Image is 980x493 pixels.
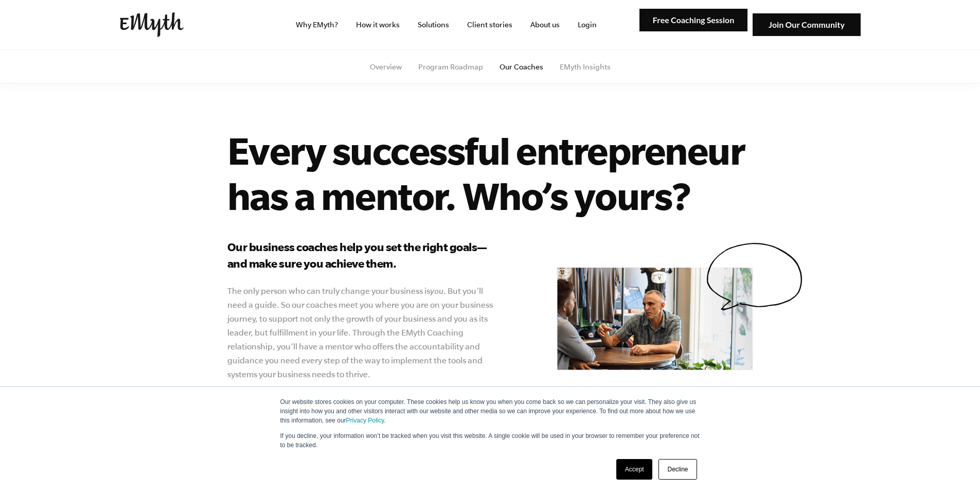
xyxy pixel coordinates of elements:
img: Free Coaching Session [639,9,747,32]
a: Privacy Policy [346,417,384,424]
h3: Our business coaches help you set the right goals—and make sure you achieve them. [227,239,497,272]
h1: Every successful entrepreneur has a mentor. Who’s yours? [227,128,803,218]
a: EMyth Insights [560,63,611,71]
p: Our website stores cookies on your computer. These cookies help us know you when you come back so... [280,397,700,425]
a: Overview [370,63,402,71]
p: The only person who can truly change your business is . But you’ll need a guide. So our coaches m... [227,284,497,381]
a: Program Roadmap [418,63,483,71]
a: Our Coaches [500,63,543,71]
p: If you decline, your information won’t be tracked when you visit this website. A single cookie wi... [280,431,700,450]
i: you [430,286,443,295]
a: Decline [658,459,697,480]
img: EMyth [120,12,184,37]
img: e-myth business coaching our coaches mentor don matt talking [557,268,753,370]
a: Accept [616,459,653,480]
img: Join Our Community [753,13,861,37]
